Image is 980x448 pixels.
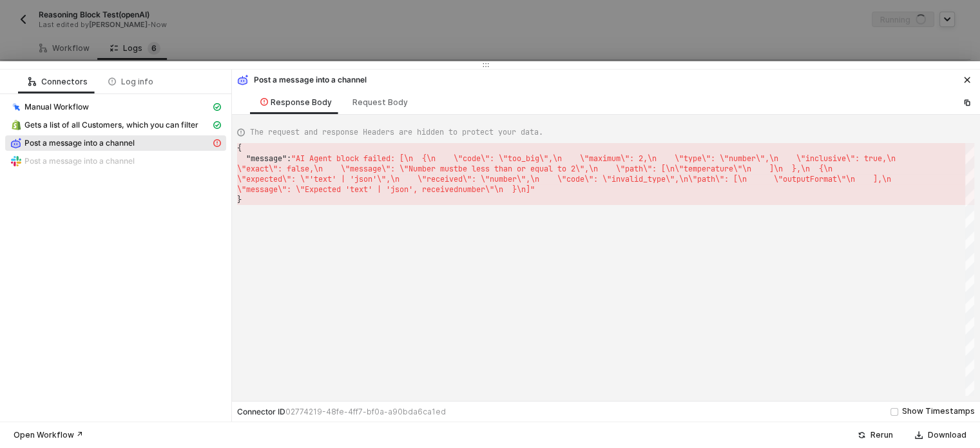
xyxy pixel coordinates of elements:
[237,174,463,184] span: \"expected\": \"'text' | 'json'\",\n \"received
[213,121,221,129] span: icon-cards
[250,126,543,138] span: The request and response Headers are hidden to protect your data.
[742,153,896,164] span: ber\",\n \"inclusive\": true,\n
[28,78,36,86] span: icon-logic
[24,156,135,166] span: Post a message into a channel
[858,431,865,439] span: icon-success-page
[108,77,153,87] div: Log info
[11,120,21,130] img: integration-icon
[260,98,268,106] span: icon-exclamation
[14,430,83,440] div: Open Workflow ↗
[285,407,446,416] span: 02774219-48fe-4ff7-bf0a-a90bda6ca1ed
[675,164,832,174] span: \"temperature\"\n ]\n },\n {\n
[963,99,971,106] span: icon-copy-paste
[24,138,135,148] span: Post a message into a channel
[688,174,891,184] span: \"path\": [\n \"outputFormat\"\n ],\n
[246,153,287,164] span: "message"
[5,427,91,443] button: Open Workflow ↗
[849,427,901,443] button: Rerun
[5,117,226,133] span: Gets a list of all Customers, which you can filter
[482,61,490,69] span: icon-drag-indicator
[5,135,226,151] span: Post a message into a channel
[260,97,332,108] div: Response Body
[237,184,458,195] span: \"message\": \"Expected 'text' | 'json', received
[5,99,226,115] span: Manual Workflow
[963,76,971,84] span: icon-close
[458,184,535,195] span: number\"\n }\n]"
[237,143,242,153] span: {
[213,103,221,111] span: icon-cards
[458,164,675,174] span: be less than or equal to 2\",\n \"path\": [\n
[11,138,21,148] img: integration-icon
[870,430,893,440] div: Rerun
[237,74,367,86] div: Post a message into a channel
[24,120,198,130] span: Gets a list of all Customers, which you can filter
[902,405,975,418] div: Show Timestamps
[291,153,517,164] span: "AI Agent block failed: [\n {\n \"code\": \"to
[24,102,89,112] span: Manual Workflow
[907,427,975,443] button: Download
[11,102,21,112] img: integration-icon
[915,431,923,439] span: icon-download
[238,75,248,85] img: integration-icon
[237,407,446,417] div: Connector ID
[463,174,688,184] span: \": \"number\",\n \"code\": \"invalid_type\",\n
[237,164,458,174] span: \"exact\": false,\n \"message\": \"Number must
[28,77,88,87] div: Connectors
[517,153,742,164] span: o_big\",\n \"maximum\": 2,\n \"type\": \"num
[352,97,408,108] div: Request Body
[213,139,221,147] span: icon-exclamation
[11,156,21,166] img: integration-icon
[287,153,291,164] span: :
[928,430,966,440] div: Download
[237,143,238,144] textarea: Editor content;Press Alt+F1 for Accessibility Options.
[237,195,242,205] span: }
[5,153,226,169] span: Post a message into a channel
